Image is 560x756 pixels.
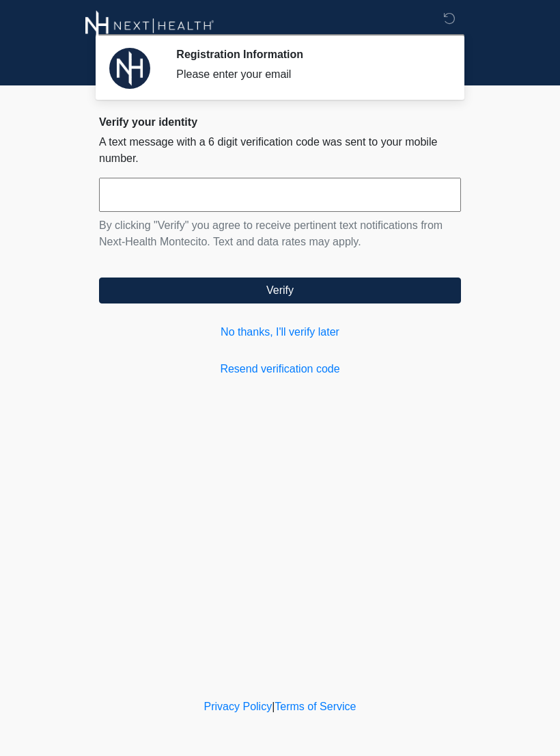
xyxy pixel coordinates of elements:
img: Next-Health Montecito Logo [85,10,214,41]
a: Privacy Policy [204,701,272,712]
h2: Registration Information [176,48,440,61]
p: By clicking "Verify" you agree to receive pertinent text notifications from Next-Health Montecito... [99,217,461,250]
p: A text message with a 6 digit verification code was sent to your mobile number. [99,134,461,167]
img: Agent Avatar [109,48,150,89]
h2: Verify your identity [99,116,461,129]
button: Verify [99,278,461,303]
a: No thanks, I'll verify later [99,324,461,340]
a: | [272,701,275,712]
div: Please enter your email [176,66,440,83]
a: Terms of Service [275,701,356,712]
a: Resend verification code [99,361,461,377]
